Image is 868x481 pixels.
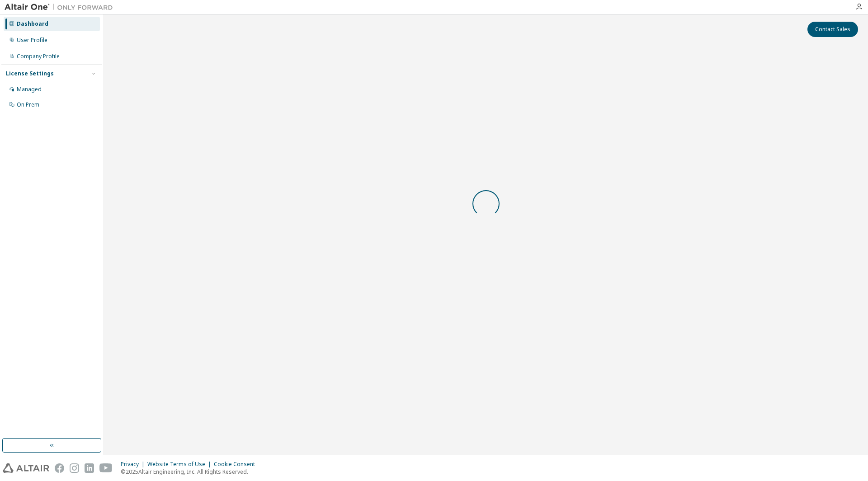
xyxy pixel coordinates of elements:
img: youtube.svg [99,463,113,473]
img: instagram.svg [70,463,79,473]
div: Company Profile [17,53,60,60]
div: Website Terms of Use [147,461,214,468]
img: linkedin.svg [85,463,94,473]
div: Managed [17,86,42,93]
p: © 2025 Altair Engineering, Inc. All Rights Reserved. [121,468,260,476]
div: License Settings [6,70,54,77]
img: facebook.svg [55,463,64,473]
button: Contact Sales [807,22,858,37]
div: User Profile [17,37,47,44]
div: Dashboard [17,20,48,28]
div: Privacy [121,461,147,468]
div: Cookie Consent [214,461,260,468]
img: Altair One [5,3,118,12]
img: altair_logo.svg [3,463,49,473]
div: On Prem [17,101,39,108]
